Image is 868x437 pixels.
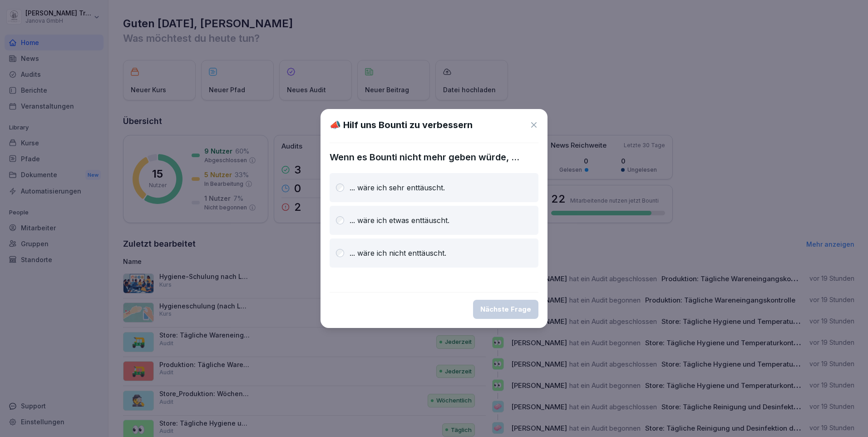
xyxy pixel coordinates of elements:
p: Wenn es Bounti nicht mehr geben würde, ... [330,150,538,164]
div: Nächste Frage [480,304,531,314]
p: ... wäre ich sehr enttäuscht. [350,182,445,193]
button: Nächste Frage [473,300,538,319]
p: ... wäre ich nicht enttäuscht. [350,248,446,258]
p: ... wäre ich etwas enttäuscht. [350,215,449,226]
h1: 📣 Hilf uns Bounti zu verbessern [330,118,473,132]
